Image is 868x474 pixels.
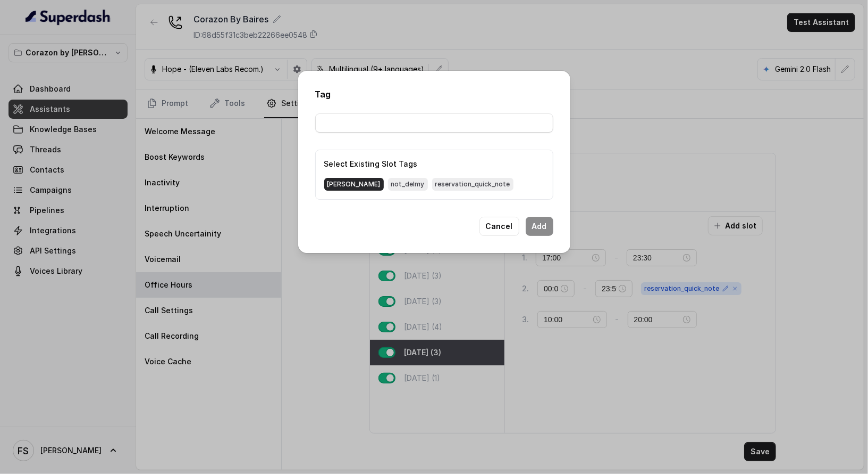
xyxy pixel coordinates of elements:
button: Cancel [479,217,519,236]
button: Add [526,217,553,236]
span: not_delmy [388,178,428,191]
span: [PERSON_NAME] [324,178,384,191]
p: Select Existing Slot Tags [324,159,544,169]
h2: Tag [315,88,553,101]
span: reservation_quick_note [432,178,513,191]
